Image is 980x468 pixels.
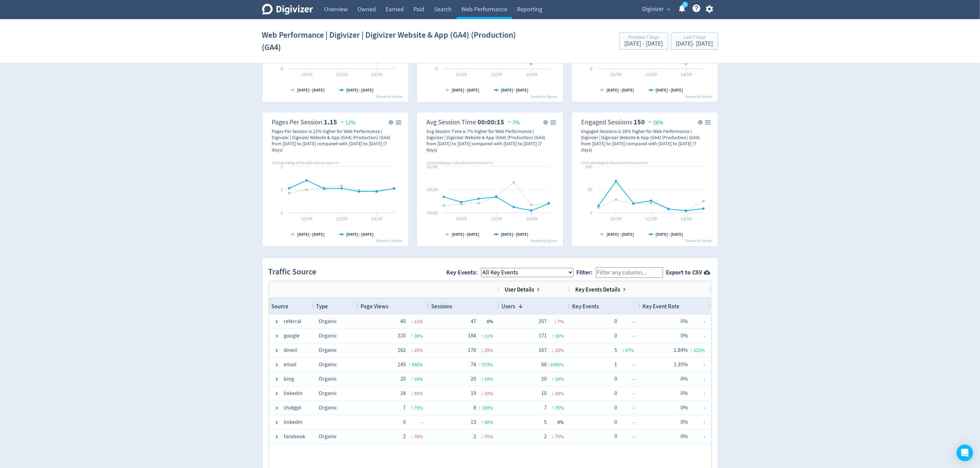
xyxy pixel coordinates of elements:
text: 12/09 [646,215,657,222]
text: 100 [585,163,592,170]
span: Organic [319,390,337,397]
div: Last 7 Days [676,35,713,41]
span: 0% [681,318,688,325]
span: Organic [319,404,337,411]
span: Organic [319,318,337,325]
text: 12/09 [336,71,347,77]
span: - [688,416,705,429]
span: Key Events [572,303,599,310]
span: 2 [544,433,547,440]
span: 0% [681,404,688,411]
text: 0 [435,65,438,72]
span: Page Views [361,303,389,310]
span: 0% [681,433,688,440]
text: [DATE] - [DATE] [501,232,528,237]
span: 7 [403,404,406,411]
span: ↑ [479,405,481,411]
div: [DATE] - [DATE] [676,41,713,47]
span: direct [284,344,297,357]
text: 10/09 [301,71,312,77]
span: ↓ [411,318,413,324]
button: Previous 7 Days[DATE] - [DATE] [619,33,668,50]
a: 5 [682,2,688,8]
text: 12/09 [336,215,347,222]
span: - [617,358,635,371]
span: ↑ [411,333,413,339]
span: 0 [615,433,617,440]
span: - [617,372,635,386]
span: - [617,387,635,400]
span: ↑ [552,333,554,339]
span: 75 % [555,433,564,440]
text: 14/09 [371,215,382,222]
span: 5 [544,419,547,426]
span: 13 [471,419,476,426]
text: 10/09 [301,215,312,222]
text: [DATE] - [DATE] [346,232,374,237]
img: positive-performance.svg [506,119,513,124]
text: 14/09 [371,71,382,77]
span: 0 % [487,318,494,324]
text: 12/09 [646,71,657,77]
span: ↓ [481,347,484,353]
span: 184 [468,332,476,339]
span: - [617,315,635,328]
span: 20 [471,375,476,382]
span: ↓ [481,433,484,440]
text: [DATE] - [DATE] [501,87,528,93]
span: 1000 % [551,361,564,368]
span: 38 % [555,390,564,396]
text: 00:00 [427,210,438,216]
div: Engaged Sessions is 28% higher for Web Performance | Digivizer | Digivizer Website & App (GA4) (P... [581,128,700,153]
text: 12/09 [491,71,502,77]
text: 0 [281,210,283,216]
span: 30 % [485,419,494,425]
span: ↓ [411,347,413,353]
span: 0 [403,419,406,426]
div: Avg Session Time is 7% higher for Web Performance | Digivizer | Digivizer Website & App (GA4) (Pr... [427,128,545,153]
span: 936 % [412,361,423,368]
span: 0 % [558,419,564,425]
span: Organic [319,375,337,382]
span: 67 % [626,347,635,353]
span: 8 [474,404,476,411]
span: google [284,329,300,343]
span: 24 [401,390,406,397]
i: Click and drag in the plot area to zoom in [581,160,648,165]
span: ↑ [622,347,625,353]
span: 66 [542,361,547,368]
span: 0% [681,419,688,426]
h2: Traffic Source [269,266,320,278]
text: Powered by Digivizer [685,239,712,243]
text: 10/09 [610,71,622,77]
span: 7 [544,404,547,411]
span: 10 % [555,333,564,339]
span: 573 % [482,361,494,368]
span: ↑ [547,361,550,368]
span: 47 [471,318,476,325]
text: 1 [281,186,283,193]
span: - [617,401,635,415]
span: - [617,329,635,343]
span: 20 [401,375,406,382]
span: 145 [398,361,406,368]
text: 10/09 [456,71,467,77]
img: positive-performance.svg [339,119,346,124]
text: [DATE] - [DATE] [452,232,479,237]
span: - [688,329,705,343]
span: ↑ [411,405,413,411]
strong: 1.15 [324,118,338,127]
span: 100 % [482,405,494,411]
span: ↓ [552,347,554,353]
span: 78 % [414,433,423,440]
text: 01:00 [427,163,438,170]
span: linkedin [284,387,303,400]
span: 220 [398,332,406,339]
span: - [688,430,705,443]
span: - [688,387,705,400]
text: 10/09 [456,215,467,222]
span: 162 [398,347,406,354]
text: 5 [684,2,686,7]
span: ↓ [554,318,557,324]
span: ↑ [411,376,413,382]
